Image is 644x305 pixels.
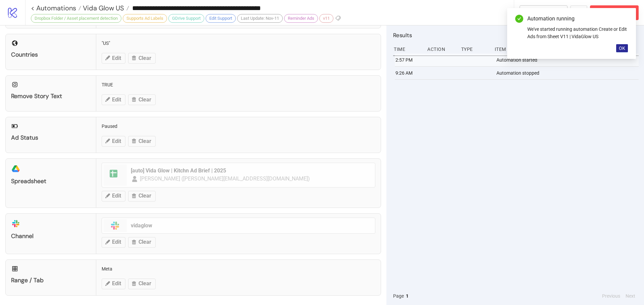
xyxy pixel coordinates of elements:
[570,5,587,20] button: ...
[81,5,129,11] a: Vida Glow US
[404,292,411,300] button: 1
[520,5,568,20] button: To Builder
[237,14,283,23] div: Last Update: Nov-11
[319,14,333,23] div: v11
[206,14,236,23] div: Edit Support
[494,43,639,56] div: Item
[395,67,424,79] div: 9:26 AM
[31,14,121,23] div: Dropbox Folder / Asset placement detection
[496,54,640,66] div: Automation started
[168,14,204,23] div: GDrive Support
[616,44,628,52] button: OK
[496,67,640,79] div: Automation stopped
[624,292,637,300] button: Next
[393,43,422,56] div: Time
[515,15,523,23] span: check-circle
[123,14,167,23] div: Supports Ad Labels
[527,15,628,23] div: Automation running
[81,4,124,12] span: Vida Glow US
[393,31,639,40] h2: Results
[590,5,639,20] button: Abort Run
[600,292,622,300] button: Previous
[395,54,424,66] div: 2:57 PM
[31,5,81,11] a: < Automations
[461,43,489,56] div: Type
[427,43,455,56] div: Action
[619,46,625,51] span: OK
[527,25,628,40] div: We've started running automation Create or Edit Ads from Sheet V11 | VidaGlow US
[393,292,404,300] span: Page
[284,14,318,23] div: Reminder Ads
